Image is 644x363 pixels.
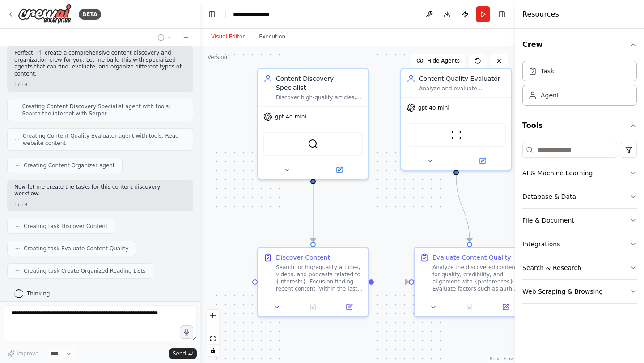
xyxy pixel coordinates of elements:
[24,245,129,252] span: Creating task Evaluate Content Quality
[522,240,560,249] div: Integrations
[427,57,460,64] span: Hide Agents
[490,356,514,361] a: React Flow attribution
[522,9,559,20] h4: Resources
[522,57,637,113] div: Crew
[79,9,101,20] div: BETA
[451,302,489,312] button: No output available
[24,162,115,169] span: Creating Content Organizer agent
[276,74,363,92] div: Content Discovery Specialist
[334,302,364,312] button: Open in side panel
[522,280,637,303] button: Web Scraping & Browsing
[411,54,465,68] button: Hide Agents
[207,333,219,345] button: fit view
[522,192,576,201] div: Database & Data
[23,132,186,147] span: Creating Content Quality Evaluator agent with tools: Read website content
[17,350,38,357] span: Improve
[418,104,449,111] span: gpt-4o-mini
[14,50,186,77] p: Perfect! I'll create a comprehensive content discovery and organization crew for you. Let me buil...
[14,201,186,208] div: 17:19
[275,113,306,120] span: gpt-4o-mini
[207,310,219,356] div: React Flow controls
[419,74,506,83] div: Content Quality Evaluator
[414,247,525,317] div: Evaluate Content QualityAnalyze the discovered content for quality, credibility, and alignment wi...
[276,253,330,262] div: Discover Content
[208,54,231,61] div: Version 1
[314,165,364,175] button: Open in side panel
[14,184,186,198] p: Now let me create the tasks for this content discovery workflow:
[233,10,279,19] nav: breadcrumb
[257,247,369,317] div: Discover ContentSearch for high-quality articles, videos, and podcasts related to {interests}. Fo...
[522,138,637,311] div: Tools
[276,94,363,101] div: Discover high-quality articles, videos, and podcasts related to {interests} by searching across m...
[308,139,318,149] img: SerperDevTool
[541,91,559,100] div: Agent
[522,113,637,138] button: Tools
[522,161,637,185] button: AI & Machine Learning
[522,209,637,232] button: File & Document
[496,8,508,21] button: Hide right sidebar
[522,232,637,256] button: Integrations
[252,28,292,46] button: Execution
[522,216,574,225] div: File & Document
[24,267,146,274] span: Creating task Create Organized Reading Lists
[419,85,506,92] div: Analyze and evaluate discovered content for quality, relevance, and trustworthiness, filtering ou...
[179,32,193,43] button: Start a new chat
[257,68,369,180] div: Content Discovery SpecialistDiscover high-quality articles, videos, and podcasts related to {inte...
[490,302,521,312] button: Open in side panel
[204,28,252,46] button: Visual Editor
[14,81,186,88] div: 17:19
[18,4,72,24] img: Logo
[457,156,508,166] button: Open in side panel
[24,223,108,230] span: Creating task Discover Content
[541,67,554,76] div: Task
[432,253,511,262] div: Evaluate Content Quality
[294,302,332,312] button: No output available
[154,32,175,43] button: Switch to previous chat
[276,264,363,292] div: Search for high-quality articles, videos, and podcasts related to {interests}. Focus on finding r...
[522,256,637,279] button: Search & Research
[169,348,197,359] button: Send
[522,287,603,296] div: Web Scraping & Browsing
[522,263,581,272] div: Search & Research
[206,8,218,21] button: Hide left sidebar
[27,290,55,297] span: Thinking...
[522,185,637,208] button: Database & Data
[452,175,474,242] g: Edge from 5c314d5a-09c5-4e4e-aeba-2bbdb6e7bc15 to 02528db9-3b30-474e-bc8f-1e7998fd5b5c
[432,264,519,292] div: Analyze the discovered content for quality, credibility, and alignment with {preferences}. Evalua...
[4,348,42,359] button: Improve
[207,321,219,333] button: zoom out
[22,103,186,117] span: Creating Content Discovery Specialist agent with tools: Search the internet with Serper
[309,175,318,242] g: Edge from 41c55a0d-d70f-489f-8ed0-7345e907e567 to 6c2f9855-3b2a-44e3-841f-a339172be85b
[522,169,593,177] div: AI & Machine Learning
[374,278,409,287] g: Edge from 6c2f9855-3b2a-44e3-841f-a339172be85b to 02528db9-3b30-474e-bc8f-1e7998fd5b5c
[522,32,637,57] button: Crew
[173,350,186,357] span: Send
[400,68,512,171] div: Content Quality EvaluatorAnalyze and evaluate discovered content for quality, relevance, and trus...
[180,325,193,339] button: Click to speak your automation idea
[207,310,219,321] button: zoom in
[451,130,462,140] img: ScrapeWebsiteTool
[207,345,219,356] button: toggle interactivity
